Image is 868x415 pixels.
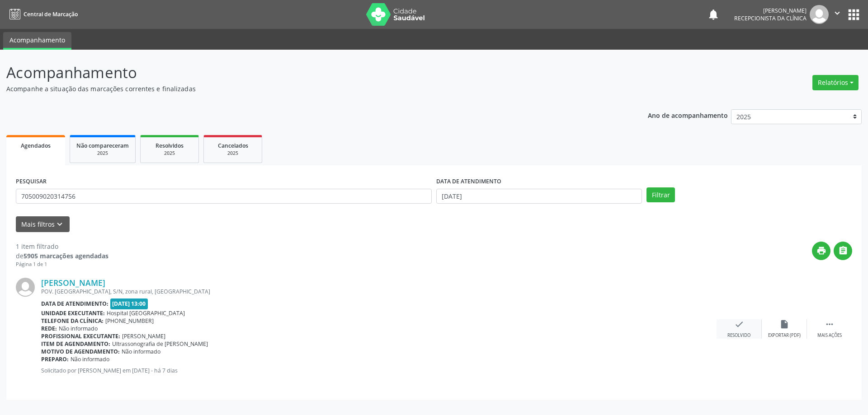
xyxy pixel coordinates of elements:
i: insert_drive_file [779,319,789,329]
span: Recepcionista da clínica [734,14,807,22]
span: Ultrassonografia de [PERSON_NAME] [112,340,208,348]
b: Motivo de agendamento: [41,348,120,355]
p: Solicitado por [PERSON_NAME] em [DATE] - há 7 dias [41,367,717,374]
button: apps [846,7,862,23]
p: Acompanhe a situação das marcações correntes e finalizadas [6,84,605,93]
i:  [825,319,835,329]
i: keyboard_arrow_down [55,219,65,229]
div: Mais ações [817,332,842,339]
b: Unidade executante: [41,309,105,317]
div: [PERSON_NAME] [734,7,807,14]
button:  [829,5,846,24]
button: Filtrar [646,187,675,203]
div: 2025 [210,150,255,157]
span: Não informado [122,348,160,355]
span: Não informado [71,355,109,363]
div: POV. [GEOGRAPHIC_DATA], S/N, zona rural, [GEOGRAPHIC_DATA] [41,288,717,295]
span: Agendados [21,142,51,149]
i:  [832,8,842,18]
div: 1 item filtrado [16,242,108,251]
div: 2025 [76,150,129,157]
img: img [16,278,35,297]
strong: 5905 marcações agendadas [24,252,108,260]
input: Nome, CNS [16,189,432,204]
b: Profissional executante: [41,332,120,340]
button: Mais filtroskeyboard_arrow_down [16,216,70,232]
span: [PERSON_NAME] [122,332,165,340]
b: Telefone da clínica: [41,317,104,325]
b: Preparo: [41,355,69,363]
label: PESQUISAR [16,175,47,189]
div: Resolvido [727,332,750,339]
button: notifications [707,8,720,21]
div: 2025 [147,150,192,157]
span: Hospital [GEOGRAPHIC_DATA] [107,309,185,317]
span: Cancelados [218,142,248,149]
button: print [812,242,830,260]
a: Central de Marcação [6,7,78,22]
label: DATA DE ATENDIMENTO [436,175,501,189]
span: [DATE] 13:00 [110,298,148,309]
img: img [810,5,829,24]
span: Não compareceram [76,142,129,149]
span: [PHONE_NUMBER] [105,317,154,325]
a: [PERSON_NAME] [41,278,105,288]
button:  [834,242,852,260]
i: print [816,246,826,256]
button: Relatórios [812,75,859,90]
b: Item de agendamento: [41,340,110,348]
div: de [16,251,108,261]
div: Exportar (PDF) [768,332,801,339]
b: Rede: [41,325,57,332]
span: Central de Marcação [24,10,78,18]
p: Acompanhamento [6,61,605,84]
span: Não informado [59,325,98,332]
span: Resolvidos [156,142,184,149]
b: Data de atendimento: [41,300,108,308]
input: Selecione um intervalo [436,189,642,204]
p: Ano de acompanhamento [648,109,728,121]
a: Acompanhamento [3,32,71,50]
i:  [838,246,848,256]
i: check [734,319,744,329]
div: Página 1 de 1 [16,261,108,268]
